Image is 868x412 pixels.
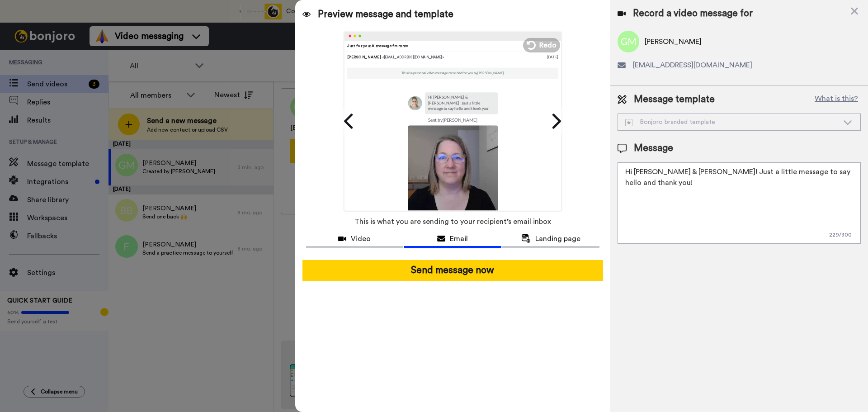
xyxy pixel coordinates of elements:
p: Hi [PERSON_NAME] & [PERSON_NAME]! Just a little message to say hello and thank you! [428,95,494,111]
td: Sent by [PERSON_NAME] [408,114,497,125]
span: Message template [634,93,715,106]
span: Message [634,142,673,155]
span: Email [450,233,468,244]
span: Video [351,233,371,244]
img: demo-template.svg [625,119,632,126]
span: This is what you are sending to your recipient’s email inbox [354,212,551,232]
button: Send message now [302,260,603,281]
img: ACg8ocLukxPe5N43ufraWHuSu1q9gYNI_5cKiChA9aPvLtkhRsEw8wA=s96-c [408,96,422,110]
textarea: Hi [PERSON_NAME] & [PERSON_NAME]! Just a little message to say hello and thank you! [618,162,861,244]
span: Landing page [535,233,580,244]
button: What is this? [812,93,861,106]
img: 9k= [408,125,497,215]
div: Bonjoro branded template [625,118,839,127]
